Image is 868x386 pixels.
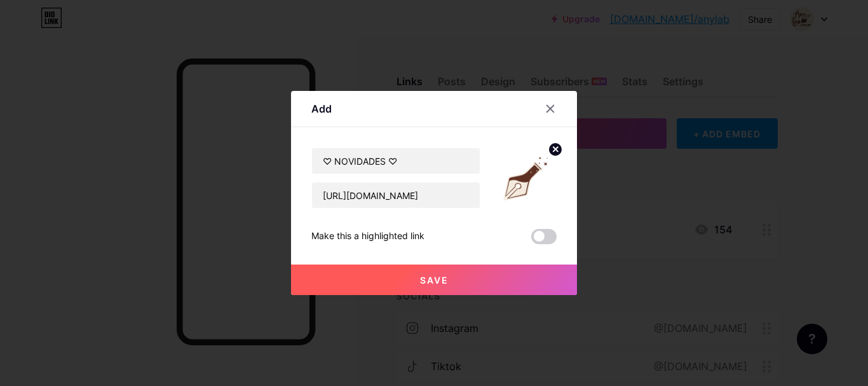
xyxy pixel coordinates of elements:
[291,265,577,295] button: Save
[496,148,557,209] img: link_thumbnail
[311,229,424,244] div: Make this a highlighted link
[311,101,332,116] div: Add
[312,183,480,208] input: URL
[420,275,449,286] span: Save
[312,148,480,174] input: Title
